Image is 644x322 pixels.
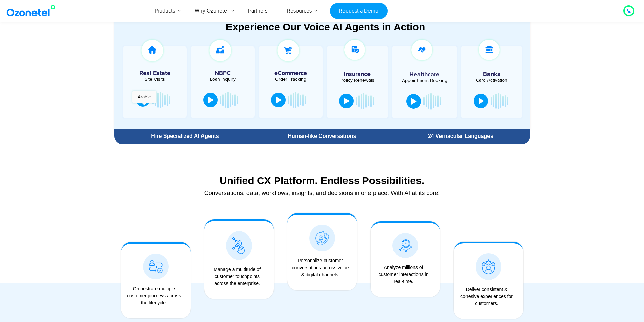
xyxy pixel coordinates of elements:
[208,266,267,287] div: Manage a multitude of customer touchpoints across the enterprise.
[397,72,452,78] h5: Healthcare
[256,133,388,139] div: Human-like Conversations
[194,70,251,76] h5: NBFC
[374,264,433,285] div: Analyze millions of customer interactions in real-time.
[121,21,530,33] div: Experience Our Voice AI Agents in Action
[118,190,527,196] div: Conversations, data, workflows, insights, and decisions in one place. With AI at its core!
[464,71,519,77] h5: Banks
[124,285,184,306] div: Orchestrate multiple customer journeys across the lifecycle.
[330,78,385,83] div: Policy Renewals
[126,77,184,82] div: Site Visits
[262,77,319,82] div: Order Tracking
[118,175,527,187] div: Unified CX Platform. Endless Possibilities.
[118,133,253,139] div: Hire Specialized AI Agents
[194,77,251,82] div: Loan Inquiry
[262,70,319,76] h5: eCommerce
[126,70,184,76] h5: Real Estate
[330,71,385,77] h5: Insurance
[464,78,519,83] div: Card Activation
[291,257,350,278] div: Personalize customer conversations across voice & digital channels.
[395,133,526,139] div: 24 Vernacular Languages
[397,78,452,83] div: Appointment Booking
[457,286,517,307] div: Deliver consistent & cohesive experiences for customers.
[330,3,388,19] a: Request a Demo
